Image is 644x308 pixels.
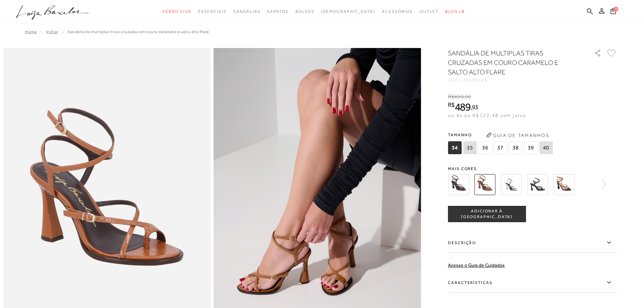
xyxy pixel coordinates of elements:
[162,9,191,14] span: Verão Viva
[295,5,314,18] a: noSubCategoriesText
[321,5,375,18] a: noSubCategoriesText
[484,130,551,141] button: Guia de Tamanhos
[25,29,37,34] a: Home
[471,104,478,110] i: ,
[448,233,617,253] label: Descrição
[527,174,548,195] img: SANDÁLIA DE MULTIPLAS TIRAS CRUZADAS EM COURO PRETO E SALTO ALTO FLARE
[448,102,455,108] i: R$
[233,5,260,18] a: noSubCategoriesText
[295,9,314,14] span: Bolsas
[448,208,525,220] span: ADICIONAR À [GEOGRAPHIC_DATA]
[509,141,522,154] span: 38
[233,9,260,14] span: Sandálias
[68,29,209,34] span: SANDÁLIA DE MULTIPLAS TIRAS CRUZADAS EM COURO CARAMELO E SALTO ALTO FLARE
[614,7,618,11] span: 0
[162,5,191,18] a: noSubCategoriesText
[448,141,461,154] span: 34
[609,7,618,17] button: 0
[321,9,375,14] span: [DEMOGRAPHIC_DATA]
[448,273,617,292] label: Características
[460,78,487,82] span: 137500263
[448,113,526,118] span: ou 4x de R$122,48 sem juros
[465,94,471,100] span: 90
[267,5,288,18] a: noSubCategoriesText
[455,101,471,113] span: 489
[448,78,583,82] div: CÓD:
[454,94,463,100] span: 699
[448,262,505,268] a: Acesse o Guia de Cuidados
[553,174,574,195] img: SANDÁLIA DE SALTO ALTO EM COURO CAFÉ COM TIRA ENTRE OS DEDOS
[448,206,526,222] button: ADICIONAR À [GEOGRAPHIC_DATA]
[478,141,492,154] span: 36
[46,29,58,34] a: Voltar
[463,141,477,154] span: 35
[474,174,495,195] img: SANDÁLIA DE MULTIPLAS TIRAS CRUZADAS EM COURO CARAMELO E SALTO ALTO FLARE
[448,130,554,140] span: Tamanho
[445,9,465,14] span: BLOG LB
[267,9,288,14] span: Sapatos
[524,141,538,154] span: 39
[464,94,471,100] i: ,
[539,141,553,154] span: 40
[494,141,507,154] span: 37
[198,5,226,18] a: noSubCategoriesText
[448,48,575,77] h1: SANDÁLIA DE MULTIPLAS TIRAS CRUZADAS EM COURO CARAMELO E SALTO ALTO FLARE
[448,94,454,100] i: R$
[420,5,438,18] a: noSubCategoriesText
[420,9,438,14] span: Outlet
[448,167,617,171] span: Mais cores
[448,174,469,195] img: SANDÁLIA DE MULTIPLAS TIRAS CRUZADAS EM COURO CAFÉ E SALTO ALTO FLARE
[472,103,478,111] span: 93
[382,9,413,14] span: Acessórios
[501,174,522,195] img: SANDÁLIA DE MULTIPLAS TIRAS CRUZADAS EM COURO OFF WHITE E SALTO ALTO FLARE
[445,5,465,18] a: BLOG LB
[198,9,226,14] span: Essenciais
[382,5,413,18] a: noSubCategoriesText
